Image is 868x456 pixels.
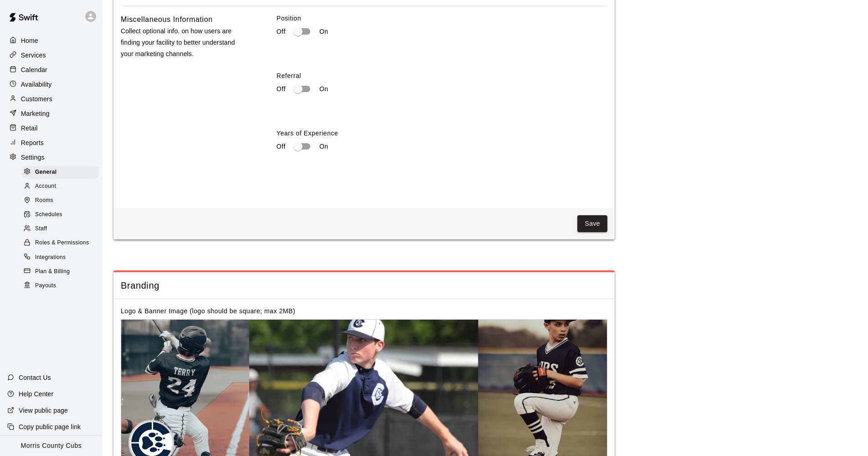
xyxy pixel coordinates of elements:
[7,63,95,77] a: Calendar
[22,237,99,249] div: Roles & Permissions
[22,180,99,193] div: Account
[22,166,99,179] div: General
[22,265,99,278] div: Plan & Billing
[22,222,103,236] a: Staff
[21,109,50,118] p: Marketing
[21,65,47,74] p: Calendar
[19,406,68,415] p: View public page
[577,215,607,232] button: Save
[319,142,329,151] p: On
[319,84,329,94] p: On
[277,129,607,138] label: Years of Experience
[277,142,286,151] p: Off
[7,107,95,120] a: Marketing
[121,26,247,60] p: Collect optional info. on how users are finding your facility to better understand your marketing...
[21,51,46,60] p: Services
[35,267,70,276] span: Plan & Billing
[22,194,103,208] a: Rooms
[7,48,95,62] a: Services
[7,78,95,91] a: Availability
[121,14,213,26] h6: Miscellaneous Information
[22,251,99,264] div: Integrations
[19,389,53,399] p: Help Center
[21,94,52,104] p: Customers
[22,223,99,235] div: Staff
[35,238,89,248] span: Roles & Permissions
[19,373,51,382] p: Contact Us
[35,210,62,219] span: Schedules
[35,168,57,177] span: General
[22,208,103,222] a: Schedules
[319,27,329,36] p: On
[22,250,103,264] a: Integrations
[22,236,103,250] a: Roles & Permissions
[121,280,607,292] span: Branding
[22,194,99,207] div: Rooms
[22,179,103,193] a: Account
[22,165,103,179] a: General
[21,80,52,89] p: Availability
[22,264,103,279] a: Plan & Billing
[21,138,44,147] p: Reports
[7,150,95,164] a: Settings
[277,71,607,80] label: Referral
[277,27,286,36] p: Off
[7,34,95,47] a: Home
[21,36,38,45] p: Home
[35,182,56,191] span: Account
[7,92,95,106] a: Customers
[22,208,99,221] div: Schedules
[21,124,38,133] p: Retail
[7,121,95,135] a: Retail
[277,84,286,94] p: Off
[35,196,53,205] span: Rooms
[7,136,95,150] a: Reports
[35,253,66,262] span: Integrations
[19,422,81,431] p: Copy public page link
[22,280,99,292] div: Payouts
[21,153,45,162] p: Settings
[277,14,607,23] label: Position
[121,307,295,315] label: Logo & Banner Image (logo should be square; max 2MB)
[35,224,47,233] span: Staff
[21,441,82,451] p: Morris County Cubs
[35,281,56,290] span: Payouts
[22,279,103,293] a: Payouts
